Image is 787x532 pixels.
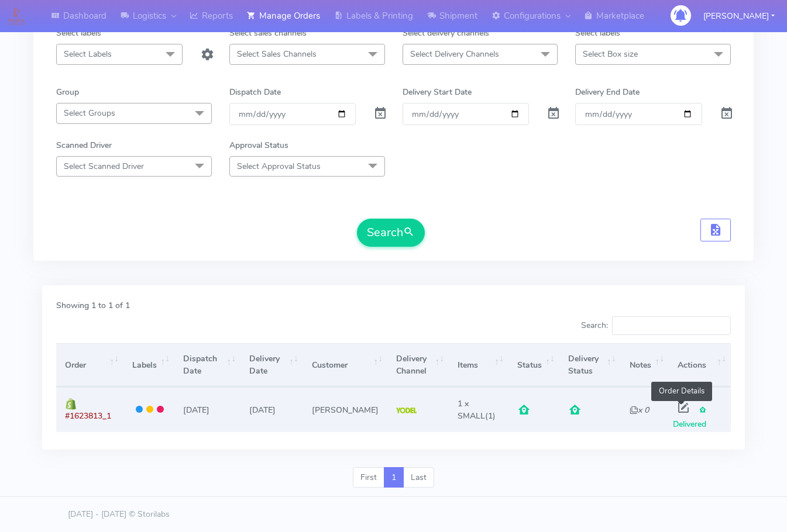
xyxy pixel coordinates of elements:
label: Delivery End Date [575,86,640,98]
span: Delivered [673,405,707,430]
img: Yodel [396,407,417,413]
span: Select Scanned Driver [64,161,144,172]
th: Delivery Date: activate to sort column ascending [240,343,303,387]
label: Select labels [56,27,101,39]
label: Group [56,86,79,98]
span: 1 x SMALL [458,398,485,422]
th: Notes: activate to sort column ascending [621,343,669,387]
span: Select Approval Status [237,161,321,172]
th: Status: activate to sort column ascending [508,343,559,387]
span: Select Box size [583,49,638,60]
label: Dispatch Date [229,86,281,98]
span: Select Groups [64,108,115,119]
button: Search [357,219,425,247]
span: #1623813_1 [65,410,111,422]
th: Actions: activate to sort column ascending [669,343,731,387]
th: Customer: activate to sort column ascending [303,343,387,387]
label: Select labels [575,27,620,39]
th: Delivery Status: activate to sort column ascending [559,343,621,387]
td: [DATE] [174,387,240,431]
img: shopify.png [65,398,77,410]
td: [DATE] [240,387,303,431]
label: Delivery Start Date [403,86,472,98]
i: x 0 [630,405,649,416]
input: Search: [612,316,731,335]
label: Showing 1 to 1 of 1 [56,299,130,312]
span: Select Labels [64,49,112,60]
a: 1 [384,467,404,488]
span: Select Sales Channels [237,49,317,60]
label: Select sales channels [229,27,307,39]
th: Dispatch Date: activate to sort column ascending [174,343,240,387]
td: [PERSON_NAME] [303,387,387,431]
label: Scanned Driver [56,139,112,151]
th: Labels: activate to sort column ascending [123,343,174,387]
label: Select delivery channels [403,27,489,39]
label: Search: [581,316,731,335]
th: Delivery Channel: activate to sort column ascending [387,343,449,387]
label: Approval Status [229,139,288,151]
span: Select Delivery Channels [410,49,499,60]
th: Items: activate to sort column ascending [449,343,508,387]
th: Order: activate to sort column ascending [56,343,123,387]
button: [PERSON_NAME] [695,4,783,28]
span: (1) [458,398,496,422]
